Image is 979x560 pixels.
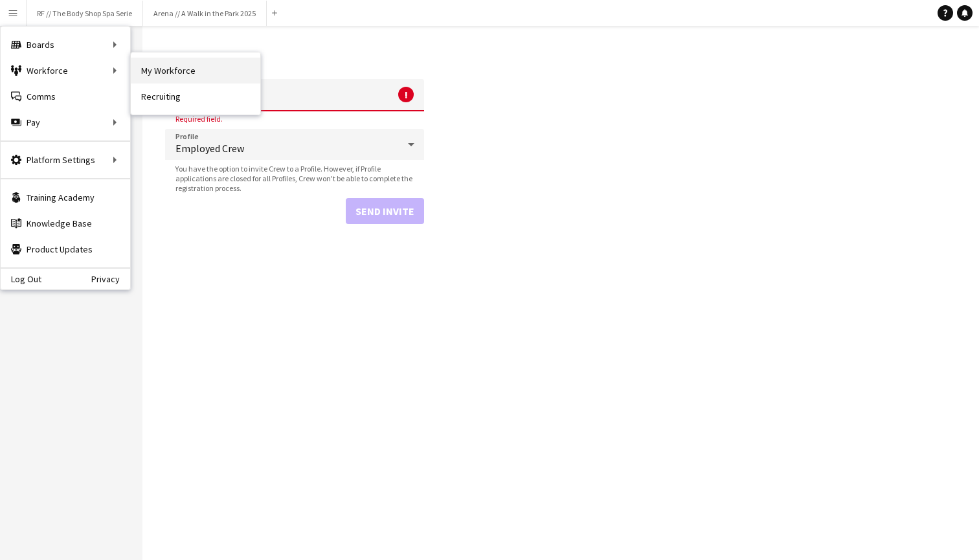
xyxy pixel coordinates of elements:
div: Platform Settings [1,147,130,173]
a: Product Updates [1,236,130,262]
a: Privacy [91,274,130,284]
span: Required field. [165,114,233,124]
a: My Workforce [131,58,260,84]
button: Arena // A Walk in the Park 2025 [143,1,267,26]
span: You have the option to invite Crew to a Profile. However, if Profile applications are closed for ... [165,164,424,193]
a: Log Out [1,274,41,284]
span: Employed Crew [175,142,398,155]
div: Workforce [1,58,130,84]
div: Pay [1,109,130,135]
a: Knowledge Base [1,210,130,236]
a: Comms [1,84,130,109]
button: RF // The Body Shop Spa Serie [27,1,143,26]
div: Boards [1,32,130,58]
a: Recruiting [131,84,260,109]
h1: Invite contact [165,49,424,69]
a: Training Academy [1,185,130,210]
